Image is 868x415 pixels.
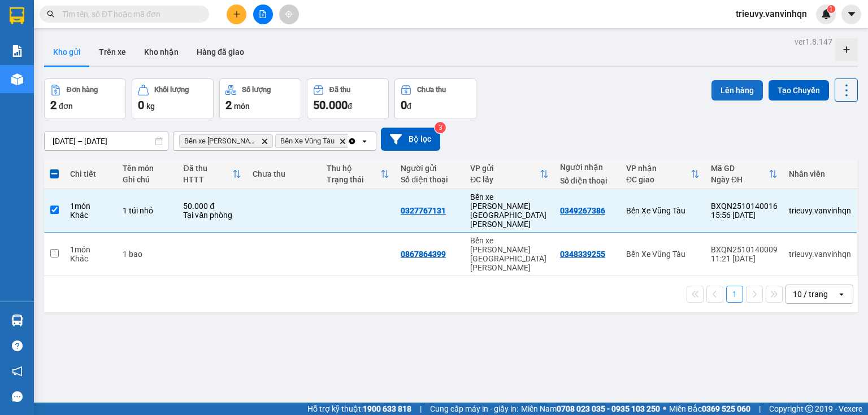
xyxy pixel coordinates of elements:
button: Khối lượng0kg [132,78,214,119]
div: Chưa thu [253,169,315,178]
span: Bến xe Quảng Ngãi, close by backspace [179,134,273,148]
th: Toggle SortBy [705,159,783,189]
img: warehouse-icon [11,314,23,326]
span: Miền Bắc [669,403,750,415]
th: Toggle SortBy [177,159,247,189]
span: 1 [829,5,833,13]
div: 0348339255 [560,250,605,259]
span: search [47,10,55,18]
div: 11:21 [DATE] [711,254,778,263]
div: 1 món [70,245,111,254]
span: Bến Xe Vũng Tàu , close by backspace [275,134,351,148]
div: Chi tiết [70,169,111,178]
span: đ [348,102,352,111]
div: VP gửi [470,164,540,173]
span: 50.000 [313,98,348,112]
div: 50.000 đ [183,202,241,211]
span: Cung cấp máy in - giấy in: [430,403,518,415]
span: caret-down [847,9,857,19]
th: Toggle SortBy [465,159,554,189]
span: file-add [259,10,267,18]
th: Toggle SortBy [321,159,395,189]
button: 1 [726,286,743,303]
div: Tạo kho hàng mới [835,38,858,61]
input: Tìm tên, số ĐT hoặc mã đơn [62,8,196,20]
div: 10 / trang [793,289,828,300]
button: Bộ lọc [381,128,440,151]
div: trieuvy.vanvinhqn [789,250,851,259]
div: Đơn hàng [67,86,98,94]
button: Số lượng2món [219,78,301,119]
svg: Delete [339,138,346,145]
img: solution-icon [11,45,23,57]
div: Bến xe [PERSON_NAME][GEOGRAPHIC_DATA][PERSON_NAME] [470,236,549,272]
input: Select a date range. [45,132,168,150]
div: 1 bao [123,250,172,259]
div: 0867864399 [401,250,446,259]
strong: 1900 633 818 [363,404,411,413]
div: 0327767131 [401,206,446,215]
span: Hỗ trợ kỹ thuật: [307,403,411,415]
div: Người nhận [560,163,615,172]
button: caret-down [841,5,861,24]
span: message [12,391,23,402]
div: Tại văn phòng [183,211,241,220]
div: Số điện thoại [401,175,459,184]
button: Đơn hàng2đơn [44,78,126,119]
button: Trên xe [90,38,135,65]
span: Bến Xe Vũng Tàu [280,137,335,146]
span: plus [233,10,241,18]
div: Khác [70,211,111,220]
strong: 0914 113 973 - 0982 113 973 - 0919 113 973 - [3,80,166,88]
button: Tạo Chuyến [769,80,829,101]
span: ⚪️ [663,407,666,411]
span: 2 [225,98,232,112]
span: kg [146,102,155,111]
span: đ [407,102,411,111]
span: | [759,403,761,415]
div: Ghi chú [123,175,172,184]
div: Bến xe [PERSON_NAME][GEOGRAPHIC_DATA][PERSON_NAME] [470,193,549,229]
div: Bến Xe Vũng Tàu [626,250,700,259]
img: logo-vxr [10,7,24,24]
button: Lên hàng [711,80,763,101]
strong: Tổng đài hỗ trợ: [50,68,119,77]
button: file-add [253,5,273,24]
button: Kho gửi [44,38,90,65]
th: Toggle SortBy [620,159,705,189]
svg: open [360,137,369,146]
div: Số lượng [242,86,271,94]
strong: 0369 525 060 [702,404,750,413]
span: 0 [138,98,144,112]
span: | [420,403,422,415]
span: notification [12,366,23,377]
div: Người gửi [401,164,459,173]
div: Khác [70,254,111,263]
div: BXQN2510140009 [711,245,778,254]
span: question-circle [12,340,23,351]
div: 1 túi nhỏ [123,206,172,215]
span: aim [285,10,293,18]
div: HTTT [183,175,232,184]
div: Đã thu [183,164,232,173]
div: ĐC lấy [470,175,540,184]
svg: open [837,290,846,299]
span: copyright [805,405,813,413]
img: icon-new-feature [821,9,831,19]
span: Bến xe Quảng Ngãi [184,137,257,146]
div: Ngày ĐH [711,175,769,184]
div: 1 món [70,202,111,211]
button: aim [279,5,299,24]
div: Đã thu [329,86,350,94]
svg: Clear all [348,137,357,146]
div: Số điện thoại [560,176,615,185]
span: trieuvy.vanvinhqn [727,7,816,21]
div: 0349267386 [560,206,605,215]
div: Tên món [123,164,172,173]
div: Thu hộ [327,164,380,173]
span: 2 [50,98,57,112]
span: món [234,102,250,111]
span: đơn [59,102,73,111]
div: Khối lượng [154,86,189,94]
strong: 0708 023 035 - 0935 103 250 [557,404,660,413]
